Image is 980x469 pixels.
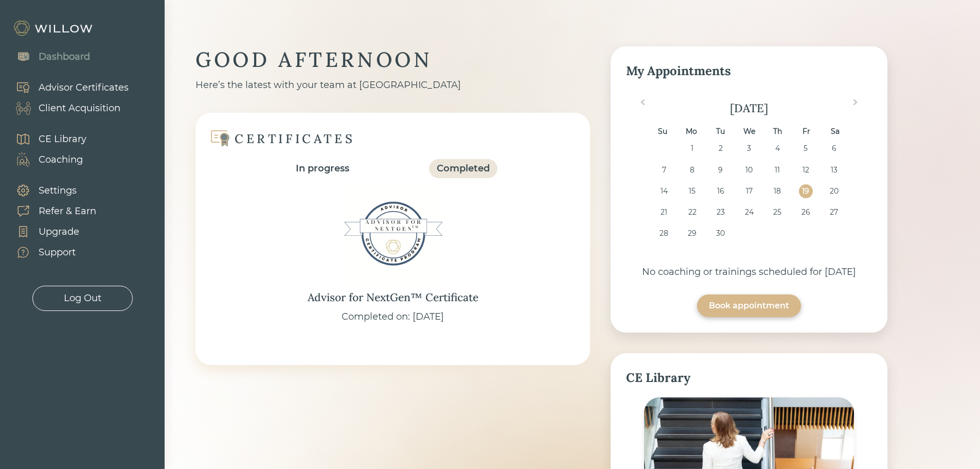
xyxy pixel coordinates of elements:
div: month 2025-09 [629,142,868,248]
img: Advisor for NextGen™ Certificate Badge [342,182,444,285]
img: Willow [13,20,95,37]
div: Here’s the latest with your team at [GEOGRAPHIC_DATA] [195,78,590,92]
div: Choose Monday, September 8th, 2025 [685,163,699,177]
div: Refer & Earn [39,204,96,218]
a: Dashboard [5,46,90,67]
div: Choose Thursday, September 18th, 2025 [771,184,785,198]
a: Refer & Earn [5,201,96,221]
div: Choose Tuesday, September 30th, 2025 [714,227,727,240]
div: Choose Sunday, September 28th, 2025 [657,227,671,240]
div: Tu [714,125,727,138]
div: Choose Tuesday, September 2nd, 2025 [714,142,727,155]
div: Choose Friday, September 19th, 2025 [799,184,813,198]
div: Choose Sunday, September 7th, 2025 [657,163,671,177]
div: CE Library [39,132,86,146]
div: My Appointments [626,62,872,80]
div: Choose Sunday, September 21st, 2025 [657,205,671,219]
div: Th [771,125,785,138]
a: CE Library [5,129,86,149]
div: Advisor for NextGen™ Certificate [308,289,478,306]
div: Choose Wednesday, September 17th, 2025 [742,184,756,198]
div: Choose Monday, September 1st, 2025 [685,142,699,155]
div: Choose Saturday, September 6th, 2025 [827,142,841,155]
div: Choose Saturday, September 20th, 2025 [827,184,841,198]
div: Choose Monday, September 22nd, 2025 [685,205,699,219]
div: Choose Wednesday, September 24th, 2025 [742,205,756,219]
div: Book appointment [709,300,789,312]
a: Client Acquisition [5,98,129,118]
div: In progress [296,162,349,176]
div: Choose Thursday, September 4th, 2025 [771,142,785,155]
div: Choose Friday, September 5th, 2025 [799,142,813,155]
div: Choose Sunday, September 14th, 2025 [657,184,671,198]
div: CERTIFICATES [235,131,355,147]
div: Choose Monday, September 15th, 2025 [685,184,699,198]
button: Next Month [848,97,865,113]
div: CE Library [626,369,872,387]
div: Choose Friday, September 26th, 2025 [799,205,813,219]
div: Choose Wednesday, September 3rd, 2025 [742,142,756,155]
div: Client Acquisition [39,101,120,115]
a: Advisor Certificates [5,77,129,98]
div: Sa [828,125,842,138]
div: Choose Saturday, September 13th, 2025 [827,163,841,177]
div: Mo [685,125,699,138]
div: Coaching [39,153,83,167]
div: Choose Thursday, September 11th, 2025 [771,163,785,177]
div: Choose Thursday, September 25th, 2025 [771,205,785,219]
div: Advisor Certificates [39,81,129,95]
div: Dashboard [39,50,90,64]
div: Choose Tuesday, September 16th, 2025 [714,184,727,198]
div: Choose Wednesday, September 10th, 2025 [742,163,756,177]
div: Su [656,125,670,138]
div: No coaching or trainings scheduled for [DATE] [626,265,872,279]
div: Choose Tuesday, September 23rd, 2025 [714,205,727,219]
div: Support [39,246,76,259]
div: Settings [39,184,77,198]
div: GOOD AFTERNOON [195,46,590,73]
div: Choose Saturday, September 27th, 2025 [827,205,841,219]
div: We [742,125,756,138]
div: Log Out [64,291,101,305]
a: Coaching [5,149,86,170]
a: Settings [5,180,96,201]
button: Previous Month [633,97,650,113]
div: Upgrade [39,225,79,239]
div: [DATE] [626,100,872,117]
div: Completed [437,162,490,176]
div: Fr [799,125,813,138]
div: Choose Tuesday, September 9th, 2025 [714,163,727,177]
div: Completed on: [DATE] [342,310,444,324]
a: Upgrade [5,221,96,242]
div: Choose Friday, September 12th, 2025 [799,163,813,177]
div: Choose Monday, September 29th, 2025 [685,227,699,240]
